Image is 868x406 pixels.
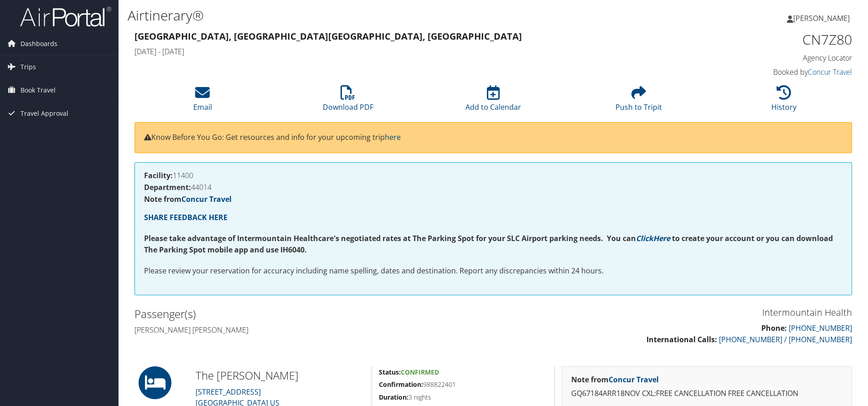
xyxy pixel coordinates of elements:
[609,375,659,385] a: Concur Travel
[379,393,408,401] strong: Duration:
[193,90,212,112] a: Email
[144,170,173,180] strong: Facility:
[21,102,68,125] span: Travel Approval
[21,79,56,102] span: Book Travel
[196,368,365,383] h2: The [PERSON_NAME]
[636,233,653,243] a: Click
[134,325,486,335] h4: [PERSON_NAME] [PERSON_NAME]
[379,393,548,402] h5: 3 nights
[465,90,521,112] a: Add to Calendar
[144,182,191,192] strong: Department:
[134,30,522,42] strong: [GEOGRAPHIC_DATA], [GEOGRAPHIC_DATA] [GEOGRAPHIC_DATA], [GEOGRAPHIC_DATA]
[787,5,859,32] a: [PERSON_NAME]
[683,30,852,49] h1: CN7Z80
[683,67,852,77] h4: Booked by
[379,368,401,376] strong: Status:
[719,334,852,344] a: [PHONE_NUMBER] / [PHONE_NUMBER]
[144,233,636,243] strong: Please take advantage of Intermountain Healthcare's negotiated rates at The Parking Spot for your...
[771,90,796,112] a: History
[134,306,486,322] h2: Passenger(s)
[789,323,852,333] a: [PHONE_NUMBER]
[401,368,439,376] span: Confirmed
[21,56,36,78] span: Trips
[571,388,842,400] p: GQ67184ARR18NOV CXL:FREE CANCELLATION FREE CANCELLATION
[385,132,401,142] a: here
[144,172,842,179] h4: 11400
[21,32,57,55] span: Dashboards
[128,6,615,25] h1: Airtinerary®
[653,233,670,243] a: Here
[144,184,842,191] h4: 44014
[379,380,548,389] h5: 988822401
[134,46,669,57] h4: [DATE] - [DATE]
[571,375,659,385] strong: Note from
[646,334,717,344] strong: International Calls:
[144,194,232,204] strong: Note from
[761,323,787,333] strong: Phone:
[793,13,850,23] span: [PERSON_NAME]
[20,6,111,27] img: airportal-logo.png
[500,306,852,319] h3: Intermountain Health
[181,194,232,204] a: Concur Travel
[323,90,373,112] a: Download PDF
[683,53,852,63] h4: Agency Locator
[144,132,842,144] p: Know Before You Go: Get resources and info for your upcoming trip
[808,67,852,77] a: Concur Travel
[144,265,842,277] p: Please review your reservation for accuracy including name spelling, dates and destination. Repor...
[379,380,423,389] strong: Confirmation:
[615,90,662,112] a: Push to Tripit
[144,212,227,222] a: SHARE FEEDBACK HERE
